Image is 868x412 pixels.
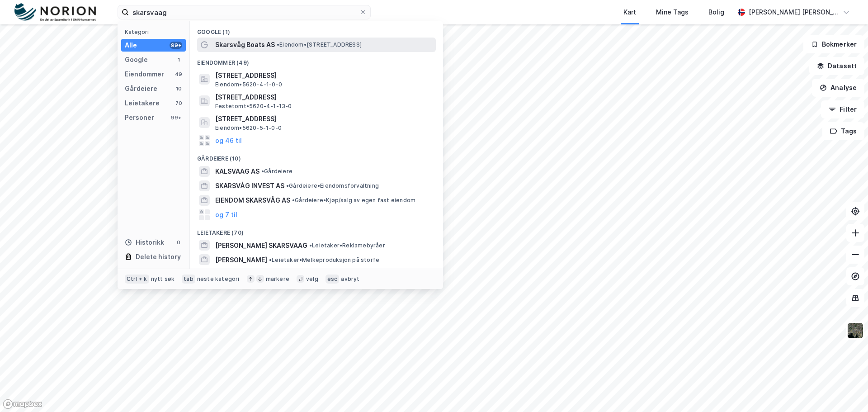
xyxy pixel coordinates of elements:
div: Eiendommer [125,69,164,80]
img: 9k= [847,322,864,339]
div: neste kategori [197,275,240,283]
div: 70 [175,99,182,107]
div: 1 [175,56,182,63]
div: [PERSON_NAME] [PERSON_NAME] [749,7,839,18]
div: Eiendommer (49) [190,52,443,68]
div: Mine Tags [656,7,689,18]
a: Mapbox homepage [3,399,42,409]
span: • [277,41,279,48]
div: Kart [623,7,636,18]
div: Leietakere [125,98,160,109]
div: 99+ [170,114,182,121]
div: velg [306,275,318,283]
span: Leietaker • Reklamebyråer [309,242,385,249]
span: Eiendom • 5620-4-1-0-0 [215,81,282,88]
div: Historikk [125,237,164,248]
button: Tags [822,122,864,140]
img: norion-logo.80e7a08dc31c2e691866.png [14,3,96,22]
span: KALSVAAG AS [215,166,259,177]
div: Gårdeiere [125,83,157,94]
div: avbryt [341,275,359,283]
span: Leietaker • Melkeproduksjon på storfe [269,256,379,264]
button: Bokmerker [803,35,864,53]
div: 99+ [170,42,182,49]
span: • [269,256,272,263]
span: [STREET_ADDRESS] [215,70,432,81]
div: Personer [125,112,154,123]
div: Google (1) [190,21,443,38]
button: Analyse [812,79,864,97]
div: Google [125,54,148,65]
button: og 7 til [215,209,237,220]
iframe: Chat Widget [823,369,868,412]
div: Bolig [708,7,724,18]
span: SKARSVÅG INVEST AS [215,180,284,191]
input: Søk på adresse, matrikkel, gårdeiere, leietakere eller personer [129,5,359,19]
div: Alle [125,40,137,51]
span: • [261,168,264,175]
div: nytt søk [151,275,175,283]
span: Gårdeiere • Eiendomsforvaltning [286,182,379,189]
span: [STREET_ADDRESS] [215,114,432,124]
div: esc [325,275,340,284]
div: 10 [175,85,182,92]
span: EIENDOM SKARSVÅG AS [215,195,290,206]
div: 0 [175,239,182,246]
span: • [292,197,295,204]
div: 49 [175,71,182,78]
span: [PERSON_NAME] SKARSVAAG [215,240,307,251]
span: Gårdeiere • Kjøp/salg av egen fast eiendom [292,197,415,204]
button: Datasett [809,57,864,75]
button: og 46 til [215,135,242,146]
button: Filter [821,100,864,118]
div: Ctrl + k [125,275,149,284]
span: Gårdeiere [261,168,292,175]
span: • [309,242,312,249]
span: Eiendom • 5620-5-1-0-0 [215,124,282,132]
div: Kategori [125,28,186,35]
div: Leietakere (70) [190,222,443,238]
div: markere [266,275,289,283]
div: Delete history [136,251,181,262]
span: Skarsvåg Boats AS [215,39,275,50]
span: Eiendom • [STREET_ADDRESS] [277,41,362,48]
div: tab [182,275,195,284]
div: Gårdeiere (10) [190,148,443,164]
span: [STREET_ADDRESS] [215,92,432,103]
span: Festetomt • 5620-4-1-13-0 [215,103,292,110]
span: • [286,182,289,189]
span: [PERSON_NAME] [215,255,267,265]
